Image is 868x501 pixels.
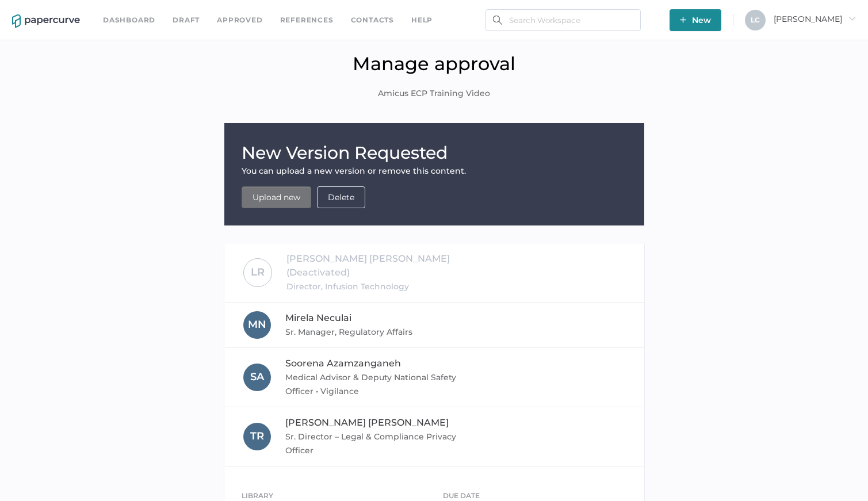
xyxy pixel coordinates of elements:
span: S A [250,370,264,383]
img: search.bf03fe8b.svg [493,16,502,25]
h1: New Version Requested [242,140,627,166]
span: New [680,9,711,31]
button: Upload new [242,186,311,208]
span: Sr. Director – Legal & Compliance Privacy Officer [285,430,459,457]
span: [PERSON_NAME] [PERSON_NAME] (Deactivated) [286,253,450,278]
span: Delete [328,187,354,208]
input: Search Workspace [485,9,641,31]
a: Contacts [351,14,394,26]
button: New [670,9,721,31]
a: Draft [173,14,200,26]
div: help [411,14,433,26]
span: L C [751,16,760,24]
span: Sr. Manager, Regulatory Affairs [285,325,459,339]
img: plus-white.e19ec114.svg [680,17,686,23]
a: Approved [217,14,262,26]
span: Director, Infusion Technology [286,280,481,293]
span: Mirela Neculai [285,312,351,323]
span: M N [248,318,266,331]
span: Medical Advisor & Deputy National Safety Officer • Vigilance [285,370,459,398]
a: References [280,14,334,26]
button: Delete [317,186,365,208]
div: You can upload a new version or remove this content. [242,166,627,176]
span: [PERSON_NAME] [PERSON_NAME] [285,417,449,428]
span: T R [250,430,264,442]
span: DUE DATE [443,491,480,500]
span: LIBRARY [242,491,273,500]
a: Upload new [253,192,300,202]
span: Soorena Azamzanganeh [285,358,401,369]
span: L R [251,266,265,278]
i: arrow_right [848,14,856,22]
span: [PERSON_NAME] [774,14,856,24]
a: Dashboard [103,14,155,26]
span: Amicus ECP Training Video [378,87,490,100]
h1: Manage approval [9,52,859,75]
img: papercurve-logo-colour.7244d18c.svg [12,14,80,28]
